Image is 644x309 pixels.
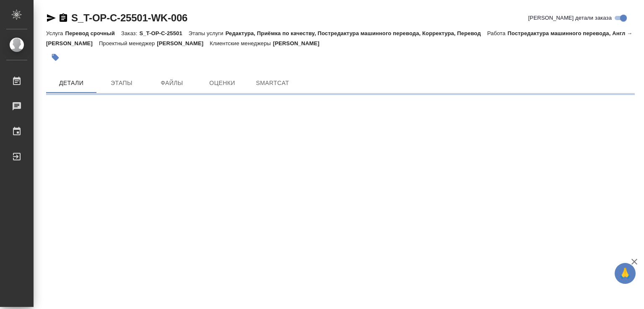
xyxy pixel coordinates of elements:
button: Скопировать ссылку для ЯМессенджера [46,13,56,23]
p: [PERSON_NAME] [273,40,326,46]
p: Редактура, Приёмка по качеству, Постредактура машинного перевода, Корректура, Перевод [226,30,487,36]
button: 🙏 [615,263,636,284]
button: Скопировать ссылку [58,13,68,23]
span: SmartCat [252,78,293,88]
button: Добавить тэг [46,48,65,67]
p: Работа [487,30,508,36]
span: [PERSON_NAME] детали заказа [528,14,612,22]
p: Заказ: [121,30,139,36]
span: Этапы [101,78,142,88]
a: S_T-OP-C-25501-WK-006 [71,12,187,23]
p: S_T-OP-C-25501 [139,30,188,36]
p: Перевод срочный [65,30,121,36]
span: Оценки [202,78,242,88]
span: Файлы [152,78,192,88]
p: Проектный менеджер [99,40,157,46]
p: [PERSON_NAME] [157,40,210,46]
p: Этапы услуги [189,30,226,36]
span: Детали [51,78,91,88]
p: Услуга [46,30,65,36]
p: Клиентские менеджеры [210,40,273,46]
span: 🙏 [618,265,632,282]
